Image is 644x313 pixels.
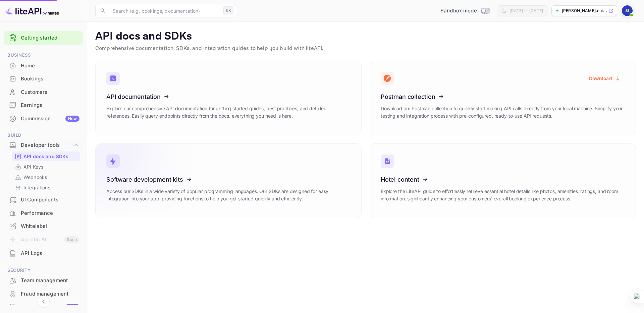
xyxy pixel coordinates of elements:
input: Search (e.g. bookings, documentation) [109,4,221,17]
div: New [65,116,79,122]
a: API Logs [4,247,83,259]
div: New [65,304,79,310]
div: Webhooks [12,172,80,182]
div: Whitelabel [21,223,79,230]
div: Whitelabel [4,220,83,233]
div: Home [4,59,83,72]
div: Switch to Production mode [438,7,492,15]
div: Bookings [21,75,79,83]
p: [PERSON_NAME].nui... [562,8,607,14]
div: Fraud management [21,290,79,298]
div: Team management [4,274,83,287]
div: API Logs [4,247,83,260]
p: Webhooks [23,174,47,181]
div: Developer tools [21,141,73,149]
a: API Keys [15,163,77,170]
span: Sandbox mode [440,7,477,15]
a: Webhooks [15,174,77,181]
h3: API documentation [106,93,351,100]
span: Build [4,132,83,139]
a: Hotel contentExplore the LiteAPI guide to effortlessly retrieve essential hotel details like phot... [370,143,636,218]
div: Fraud management [4,288,83,301]
a: Fraud management [4,288,83,300]
p: Download our Postman collection to quickly start making API calls directly from your local machin... [381,105,625,120]
a: Customers [4,86,83,98]
div: ⌘K [223,6,233,15]
p: Integrations [23,184,50,191]
button: Download [585,72,625,85]
p: API docs and SDKs [23,153,69,160]
p: API docs and SDKs [95,30,636,43]
div: API Keys [12,162,80,172]
a: Performance [4,207,83,219]
a: Getting started [21,34,79,42]
div: API docs and SDKs [12,151,80,161]
a: Audit logsNew [4,301,83,313]
p: Access our SDKs in a wide variety of popular programming languages. Our SDKs are designed for eas... [106,188,351,202]
p: API Keys [23,163,43,170]
div: Integrations [12,183,80,192]
h3: Postman collection [381,93,625,100]
a: CommissionNew [4,112,83,125]
button: Collapse navigation [38,296,50,308]
a: Team management [4,274,83,287]
a: Bookings [4,72,83,85]
div: Bookings [4,72,83,85]
div: UI Components [4,193,83,206]
img: saiful ihsan [622,5,633,16]
div: UI Components [21,196,79,204]
span: Business [4,52,83,59]
a: UI Components [4,193,83,206]
a: API documentationExplore our comprehensive API documentation for getting started guides, best pra... [95,61,362,135]
div: Earnings [21,102,79,109]
p: Comprehensive documentation, SDKs, and integration guides to help you build with liteAPI. [95,45,636,53]
p: Explore our comprehensive API documentation for getting started guides, best practices, and detai... [106,105,351,120]
div: Customers [21,88,79,96]
img: LiteAPI logo [5,5,59,16]
a: Earnings [4,99,83,111]
h3: Hotel content [381,176,625,183]
div: Performance [4,207,83,220]
div: Customers [4,86,83,99]
div: CommissionNew [4,112,83,125]
p: Explore the LiteAPI guide to effortlessly retrieve essential hotel details like photos, amenities... [381,188,625,202]
div: Earnings [4,99,83,112]
div: Home [21,62,79,70]
div: Developer tools [4,139,83,151]
a: API docs and SDKs [15,153,77,160]
span: Security [4,267,83,274]
div: Performance [21,209,79,217]
div: Commission [21,115,79,123]
div: [DATE] — [DATE] [509,8,543,14]
h3: Software development kits [106,176,351,183]
a: Integrations [15,184,77,191]
a: Home [4,59,83,72]
div: Getting started [4,31,83,45]
a: Software development kitsAccess our SDKs in a wide variety of popular programming languages. Our ... [95,143,362,218]
div: Team management [21,277,79,285]
div: API Logs [21,250,79,257]
div: Audit logs [21,303,79,311]
a: Whitelabel [4,220,83,232]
